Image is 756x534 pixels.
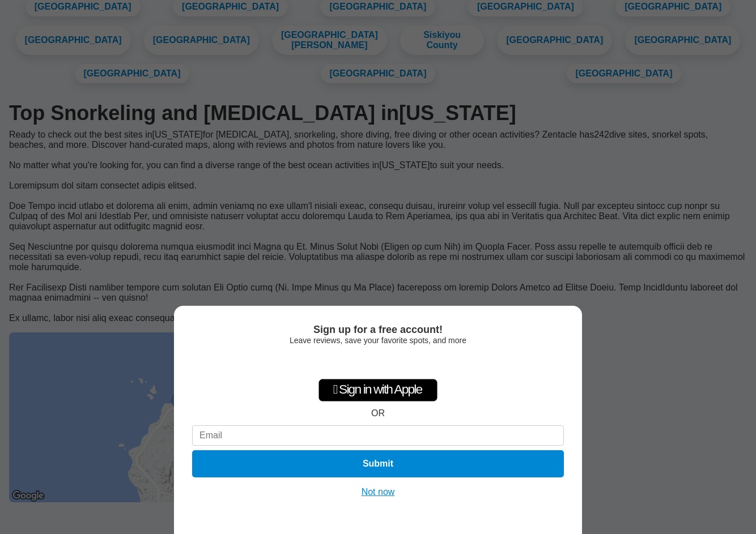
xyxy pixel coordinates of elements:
[192,336,564,345] div: Leave reviews, save your favorite spots, and more
[318,379,438,401] div: Sign in with Apple
[358,486,398,498] button: Not now
[371,408,385,418] div: OR
[192,425,564,446] input: Email
[192,450,564,477] button: Submit
[320,351,436,375] iframe: Sign in with Google Button
[192,324,564,336] div: Sign up for a free account!
[326,351,430,375] div: Sign in with Google. Opens in new tab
